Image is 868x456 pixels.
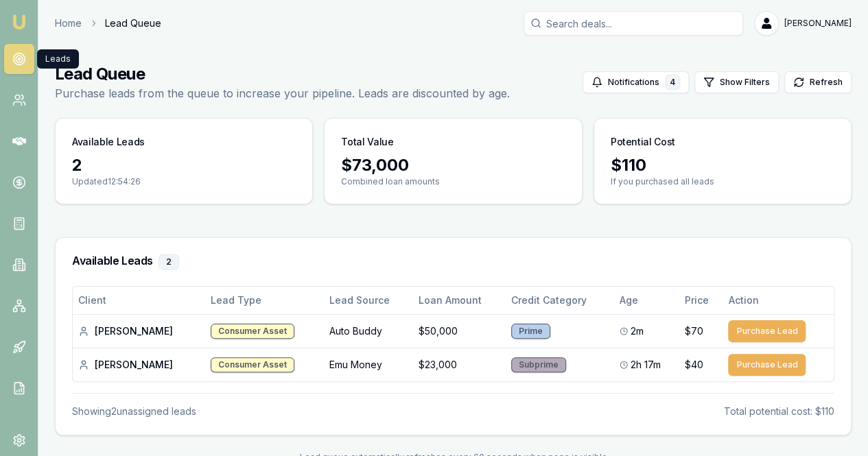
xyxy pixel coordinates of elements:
input: Search deals [524,11,743,36]
h3: Total Value [341,135,393,149]
button: Purchase Lead [728,354,806,376]
p: Combined loan amounts [341,176,565,187]
th: Lead Type [205,287,324,314]
button: Notifications4 [583,71,689,93]
td: Auto Buddy [323,314,412,348]
td: $50,000 [413,314,506,348]
th: Loan Amount [413,287,506,314]
th: Lead Source [323,287,412,314]
div: Prime [511,324,550,339]
div: 2 [159,254,179,269]
h3: Potential Cost [611,135,675,149]
div: 4 [665,75,680,90]
a: Home [55,16,82,30]
div: [PERSON_NAME] [78,324,200,338]
span: $40 [685,358,703,372]
th: Age [614,287,679,314]
button: Purchase Lead [728,320,806,342]
th: Credit Category [506,287,614,314]
div: Consumer Asset [211,357,294,372]
span: 2m [631,324,644,338]
div: $ 110 [611,154,834,176]
nav: breadcrumb [55,16,161,30]
button: Refresh [784,71,852,93]
th: Price [679,287,723,314]
span: $70 [685,324,703,338]
div: [PERSON_NAME] [78,358,200,372]
p: Purchase leads from the queue to increase your pipeline. Leads are discounted by age. [55,85,510,101]
h1: Lead Queue [55,63,510,85]
p: If you purchased all leads [611,176,834,187]
p: Updated 12:54:26 [72,176,296,187]
span: Lead Queue [105,16,161,30]
button: Show Filters [694,71,779,93]
h3: Available Leads [72,254,834,269]
div: Showing 2 unassigned lead s [72,405,196,418]
span: [PERSON_NAME] [784,18,852,29]
img: emu-icon-u.png [11,14,27,30]
th: Action [723,287,834,314]
span: 2h 17m [631,358,661,372]
div: Consumer Asset [211,324,294,339]
td: $23,000 [413,348,506,381]
h3: Available Leads [72,135,145,149]
div: 2 [72,154,296,176]
div: $ 73,000 [341,154,565,176]
div: Total potential cost: $110 [724,405,834,418]
td: Emu Money [323,348,412,381]
div: Subprime [511,357,566,372]
div: Leads [37,49,79,69]
th: Client [73,287,205,314]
